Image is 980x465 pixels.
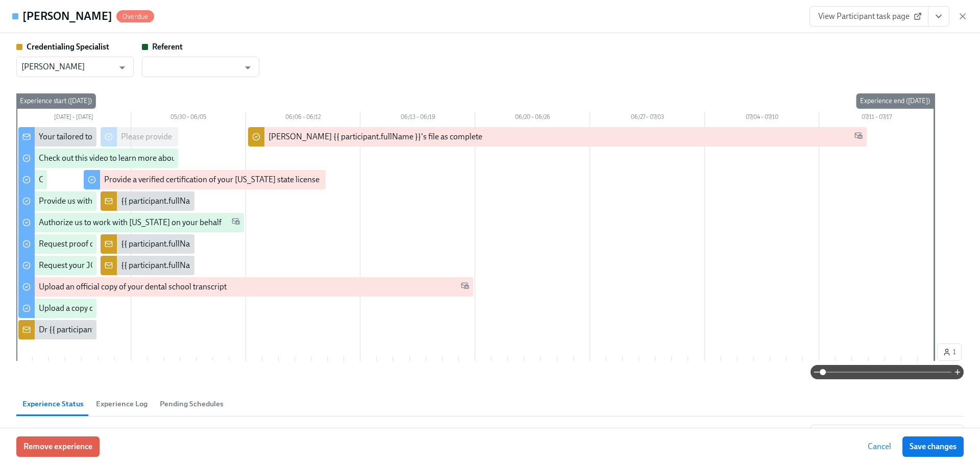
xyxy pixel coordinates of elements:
[810,6,928,27] a: View Participant task page
[910,442,957,452] span: Save changes
[39,174,169,185] div: Confirm which state licenses you hold
[39,195,273,207] div: Provide us with some extra info for the [US_STATE] state application
[39,260,136,271] div: Request your JCDNE scores
[240,60,256,76] button: Open
[268,131,482,142] div: [PERSON_NAME] {{ participant.fullName }}'s file as complete
[928,6,949,27] button: View task page
[461,281,469,293] span: Work Email
[121,238,383,250] div: {{ participant.fullName }} has uploaded a receipt for their JCDNE test scores
[39,324,292,335] div: Dr {{ participant.fullName }} sent [US_STATE] credentialing requirements
[16,93,96,109] div: Experience start ([DATE])
[27,42,109,52] strong: Credentialing Specialist
[121,260,387,271] div: {{ participant.fullName }} has uploaded a receipt for their regional test scores
[121,131,389,142] div: Please provide more information on your answers to the disclosure questions
[39,303,146,314] div: Upload a copy of your BLS card
[360,112,475,125] div: 06/13 – 06/19
[22,9,112,24] h4: [PERSON_NAME]
[39,217,222,228] div: Authorize us to work with [US_STATE] on your behalf
[114,60,130,76] button: Open
[23,442,92,452] span: Remove experience
[232,217,240,229] span: Work Email
[868,442,891,452] span: Cancel
[475,112,590,125] div: 06/20 – 06/26
[943,347,956,357] span: 1
[856,93,934,109] div: Experience end ([DATE])
[16,436,100,457] button: Remove experience
[160,398,224,410] span: Pending Schedules
[937,344,962,361] button: 1
[39,131,217,142] div: Your tailored to-do list for [US_STATE] credentialing
[116,13,154,20] span: Overdue
[861,436,898,457] button: Cancel
[854,131,863,143] span: Work Email
[829,425,964,445] input: Search by title
[705,112,820,125] div: 07/04 – 07/10
[104,174,320,185] div: Provide a verified certification of your [US_STATE] state license
[819,112,934,125] div: 07/11 – 07/17
[246,112,361,125] div: 06/06 – 06/12
[902,436,964,457] button: Save changes
[152,42,183,52] strong: Referent
[39,153,209,164] div: Check out this video to learn more about the OCC
[22,398,84,410] span: Experience Status
[121,195,321,207] div: {{ participant.fullName }} has answered the questionnaire
[131,112,246,125] div: 05/30 – 06/05
[39,238,283,250] div: Request proof of your {{ participant.regionalExamPassed }} test scores
[16,112,131,125] div: [DATE] – [DATE]
[590,112,705,125] div: 06/27 – 07/03
[39,281,227,292] div: Upload an official copy of your dental school transcript
[818,11,920,21] span: View Participant task page
[96,398,148,410] span: Experience Log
